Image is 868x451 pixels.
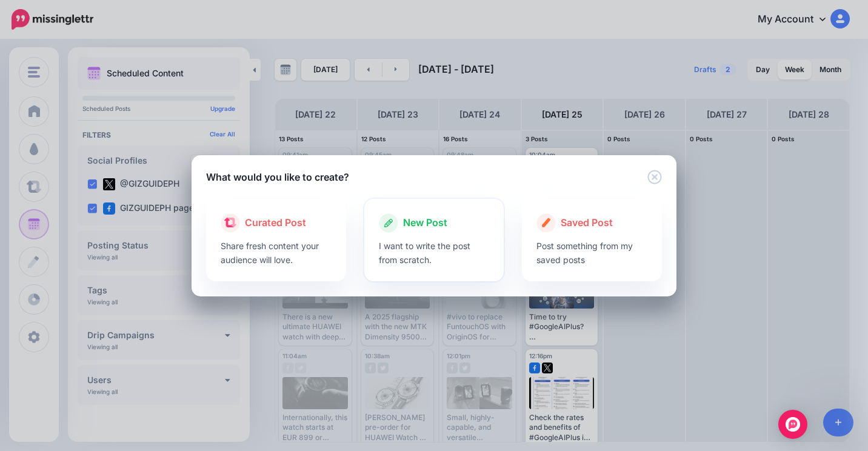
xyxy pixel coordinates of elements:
[403,215,447,231] span: New Post
[536,239,647,267] p: Post something from my saved posts
[542,218,551,227] img: create.png
[379,239,490,267] p: I want to write the post from scratch.
[561,215,613,231] span: Saved Post
[778,410,807,439] div: Open Intercom Messenger
[245,215,306,231] span: Curated Post
[221,239,332,267] p: Share fresh content your audience will love.
[647,170,662,185] button: Close
[224,218,236,227] img: curate.png
[206,170,349,184] h5: What would you like to create?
